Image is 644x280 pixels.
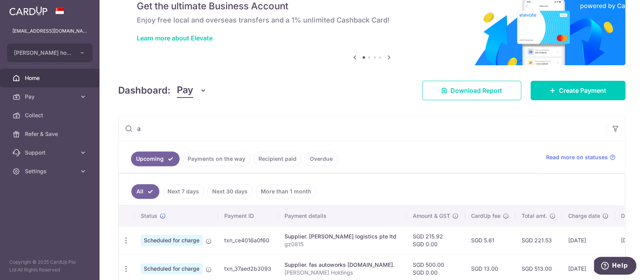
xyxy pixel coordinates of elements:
p: [PERSON_NAME] Holdings [284,269,400,277]
span: Status [141,212,157,220]
iframe: Opens a widget where you can find more information [594,257,636,276]
span: Collect [25,111,76,119]
span: Amount & GST [413,212,450,220]
a: Read more on statuses [546,153,616,161]
td: txn_ce4016a0f60 [218,226,278,254]
input: Search by recipient name, payment id or reference [119,116,606,141]
a: More than 1 month [256,184,316,199]
a: Next 7 days [162,184,204,199]
td: [DATE] [562,226,615,254]
span: CardUp fee [471,212,501,220]
span: Scheduled for charge [141,263,202,274]
button: [PERSON_NAME] holdings inn bike leasing pte ltd [7,43,92,62]
button: Pay [177,83,207,98]
span: Settings [25,167,76,175]
a: Create Payment [531,81,625,100]
td: SGD 215.92 SGD 0.00 [407,226,465,254]
td: SGD 5.61 [465,226,515,254]
a: Overdue [305,151,338,166]
span: Support [25,149,76,157]
div: Supplier. [PERSON_NAME] logistics pte ltd [284,233,400,240]
h4: Dashboard: [118,83,171,97]
a: Payments on the way [183,151,250,166]
span: Refer & Save [25,130,76,138]
p: [EMAIL_ADDRESS][DOMAIN_NAME] [12,27,87,35]
span: Download Report [450,86,502,95]
div: Supplier. fas autoworks [DOMAIN_NAME]. [284,261,400,269]
a: Upcoming [131,151,180,166]
a: Next 30 days [207,184,253,199]
span: Pay [177,83,193,98]
h6: Enjoy free local and overseas transfers and a 1% unlimited Cashback Card! [137,16,607,25]
span: Pay [25,93,76,101]
a: All [131,184,159,199]
a: Download Report [422,81,521,100]
span: Charge date [568,212,600,220]
a: Learn more about Elevate [137,34,213,42]
a: Recipient paid [253,151,302,166]
span: Create Payment [559,86,606,95]
td: SGD 221.53 [515,226,562,254]
th: Payment details [278,206,407,226]
span: Home [25,74,76,82]
span: [PERSON_NAME] holdings inn bike leasing pte ltd [14,49,72,57]
img: CardUp [9,6,47,16]
th: Payment ID [218,206,278,226]
span: Total amt. [522,212,547,220]
span: Scheduled for charge [141,235,202,246]
span: Read more on statuses [546,153,608,161]
p: gz0815 [284,240,400,248]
